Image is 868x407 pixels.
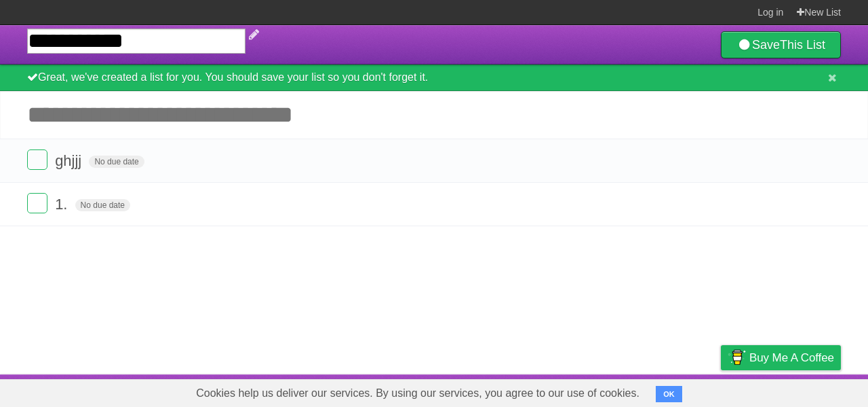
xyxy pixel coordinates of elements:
[540,378,569,404] a: About
[182,380,653,407] span: Cookies help us deliver our services. By using our services, you agree to our use of cookies.
[89,156,144,168] span: No due date
[27,149,47,170] label: Done
[703,378,738,404] a: Privacy
[755,378,841,404] a: Suggest a feature
[780,38,825,52] b: This List
[55,196,71,213] span: 1.
[55,152,85,169] span: ghjjj
[27,193,47,213] label: Done
[657,378,687,404] a: Terms
[728,346,746,369] img: Buy me a coffee
[585,378,640,404] a: Developers
[75,199,130,211] span: No due date
[656,386,682,402] button: OK
[749,346,834,370] span: Buy me a coffee
[721,345,841,370] a: Buy me a coffee
[721,31,841,58] a: SaveThis List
